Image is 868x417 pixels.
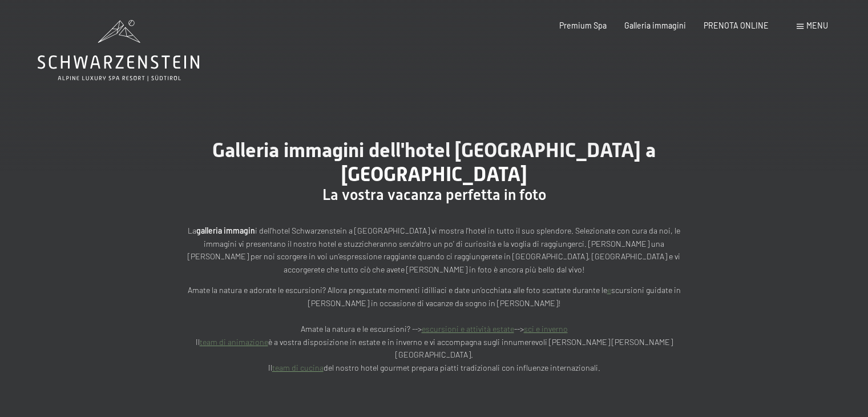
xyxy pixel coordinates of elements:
a: escursioni e attività estate [422,324,514,334]
a: team di animazione [200,337,268,347]
a: team di cucina [272,363,324,372]
p: Amate la natura e adorate le escursioni? Allora pregustate momenti idilliaci e date un’occhiata a... [183,284,685,374]
p: La i dell’hotel Schwarzenstein a [GEOGRAPHIC_DATA] vi mostra l’hotel in tutto il suo splendore. S... [183,224,685,276]
span: La vostra vacanza perfetta in foto [322,186,546,203]
span: Galleria immagini dell'hotel [GEOGRAPHIC_DATA] a [GEOGRAPHIC_DATA] [212,138,656,186]
a: Premium Spa [559,21,607,30]
a: PRENOTA ONLINE [704,21,769,30]
span: Menu [806,21,828,30]
a: Galleria immagini [624,21,686,30]
strong: galleria immagin [196,226,255,235]
a: e [607,285,611,295]
a: sci e inverno [524,324,568,334]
